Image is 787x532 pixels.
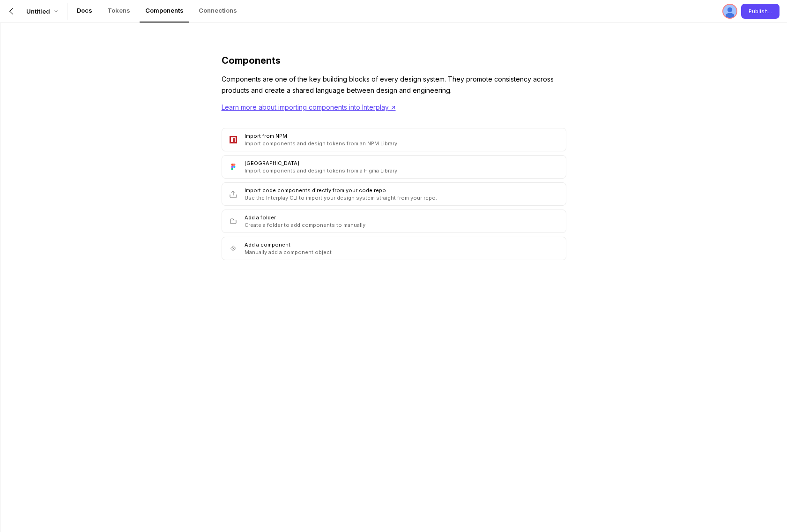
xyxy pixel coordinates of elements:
[199,6,237,15] p: Connections
[145,6,184,15] p: Components
[245,221,365,229] p: Create a folder to add components to manually
[77,6,92,15] p: Docs
[741,4,780,19] button: Publish...
[222,102,566,113] a: Learn more about importing components into Interplay ↗︎
[245,187,386,194] div: Import code components directly from your code repo
[245,132,287,140] div: Import from NPM
[245,159,299,167] div: [GEOGRAPHIC_DATA]
[26,7,50,16] p: Untitled
[222,53,566,68] p: Components
[245,140,397,147] p: Import components and design tokens from an NPM Library
[245,194,437,202] p: Use the Interplay CLI to import your design system straight from your repo.
[107,6,130,15] p: Tokens
[245,167,397,174] p: Import components and design tokens from a Figma Library
[245,248,332,256] p: Manually add a component object
[245,214,276,221] div: Add a folder
[222,74,566,96] p: Components are one of the key building blocks of every design system. They promote consistency ac...
[245,241,290,248] div: Add a component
